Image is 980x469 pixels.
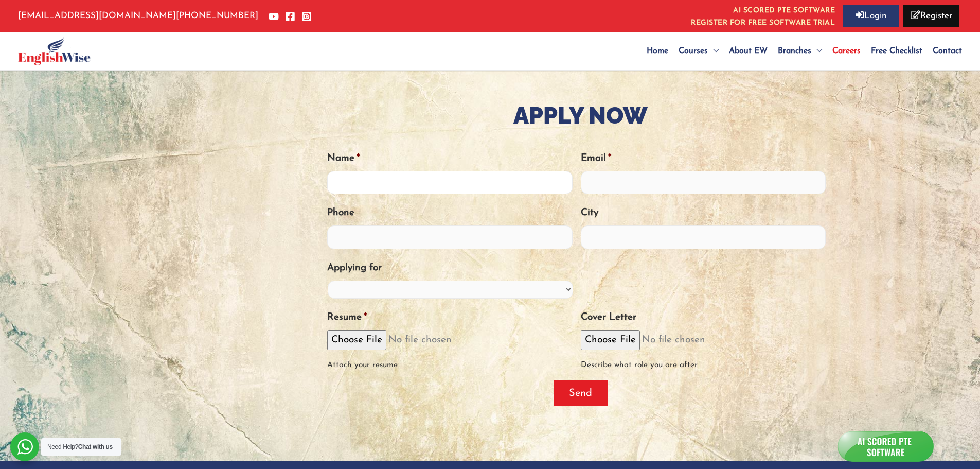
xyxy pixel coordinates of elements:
[773,33,827,69] a: Branches
[47,443,113,450] span: Need Help?
[843,5,899,27] a: Login
[554,380,608,406] input: Send
[673,33,724,69] a: Courses
[18,8,258,24] p: [PHONE_NUMBER]
[78,443,113,450] strong: Chat with us
[647,47,668,55] span: Home
[18,11,176,20] a: [EMAIL_ADDRESS][DOMAIN_NAME]
[827,33,866,69] a: Careers
[903,5,959,27] a: Register
[269,11,279,22] a: YouTube
[327,311,367,324] label: Resume
[327,152,360,165] label: Name
[581,350,826,372] div: Describe what role you are after
[581,152,611,165] label: Email
[581,207,598,220] label: City
[933,47,962,55] span: Contact
[642,33,673,69] a: Home
[18,37,91,65] img: English Wise
[679,47,708,55] span: Courses
[832,47,861,55] span: Careers
[866,33,928,69] a: Free Checklist
[839,431,932,461] img: icon_a.png
[327,207,354,220] label: Phone
[871,47,922,55] span: Free Checklist
[928,33,962,69] a: Contact
[729,47,768,55] span: About EW
[285,11,295,22] a: Facebook
[327,350,573,372] div: Attach your resume
[327,262,382,275] label: Applying for
[691,5,835,17] i: AI SCORED PTE SOFTWARE
[581,311,636,324] label: Cover Letter
[691,5,835,27] a: AI SCORED PTE SOFTWAREREGISTER FOR FREE SOFTWARE TRIAL
[513,102,648,129] strong: Apply Now
[301,11,312,22] a: Instagram
[724,33,773,69] a: About EW
[778,47,811,55] span: Branches
[642,33,962,69] nav: Site Navigation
